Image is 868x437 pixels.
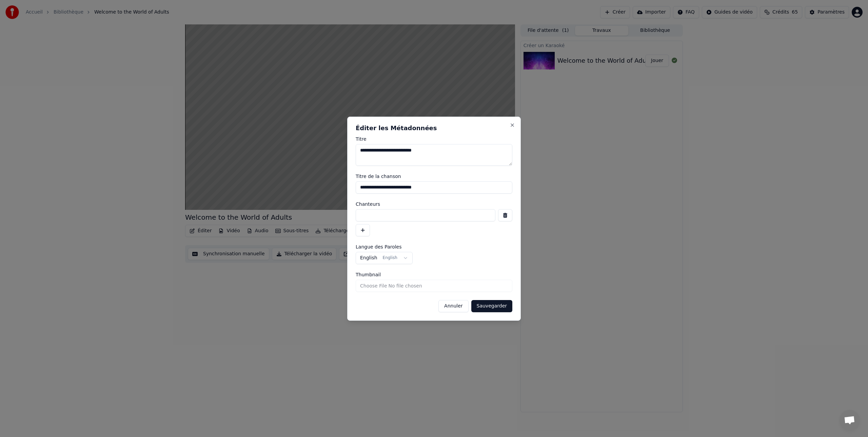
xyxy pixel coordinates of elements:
label: Chanteurs [356,202,512,206]
span: Thumbnail [356,272,381,277]
label: Titre [356,137,512,141]
button: Sauvegarder [471,300,512,312]
h2: Éditer les Métadonnées [356,125,512,131]
label: Titre de la chanson [356,174,512,179]
button: Annuler [438,300,468,312]
span: Langue des Paroles [356,244,402,249]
